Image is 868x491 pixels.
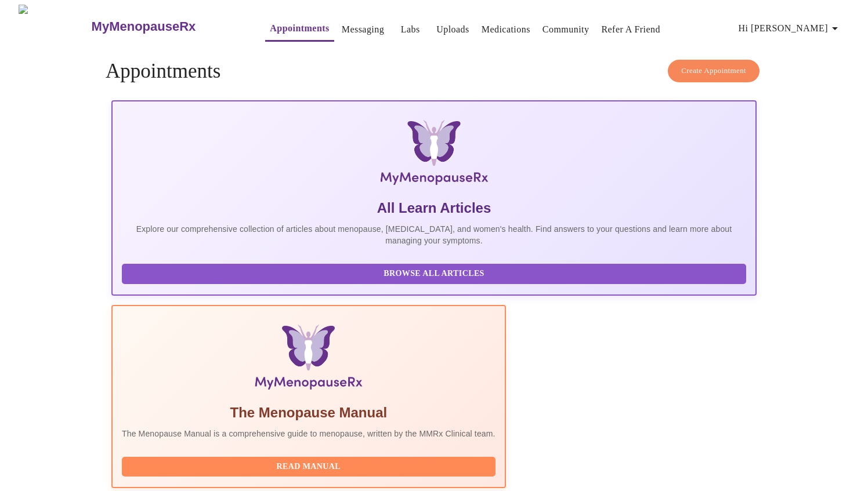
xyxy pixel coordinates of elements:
a: Browse All Articles [122,268,749,278]
a: Appointments [270,20,329,37]
span: Read Manual [133,460,484,474]
button: Messaging [337,18,389,41]
button: Hi [PERSON_NAME] [734,17,847,40]
a: Labs [401,21,420,38]
h5: All Learn Articles [122,199,746,217]
button: Refer a Friend [596,18,665,41]
a: Messaging [342,21,384,38]
button: Appointments [265,17,334,42]
button: Browse All Articles [122,264,746,284]
img: MyMenopauseRx Logo [219,120,649,190]
h4: Appointments [106,60,762,83]
button: Read Manual [122,457,496,477]
img: Menopause Manual [181,325,436,394]
p: The Menopause Manual is a comprehensive guide to menopause, written by the MMRx Clinical team. [122,428,496,439]
a: Read Manual [122,461,498,471]
a: Refer a Friend [601,21,660,38]
button: Uploads [432,18,474,41]
a: MyMenopauseRx [90,6,242,47]
a: Uploads [436,21,469,38]
button: Community [538,18,594,41]
button: Labs [392,18,429,41]
p: Explore our comprehensive collection of articles about menopause, [MEDICAL_DATA], and women's hea... [122,223,746,246]
a: Medications [482,21,530,38]
button: Create Appointment [668,60,759,82]
h5: The Menopause Manual [122,403,496,422]
span: Hi [PERSON_NAME] [739,20,842,37]
button: Medications [477,18,535,41]
h3: MyMenopauseRx [92,19,196,34]
span: Create Appointment [681,64,746,78]
img: MyMenopauseRx Logo [19,5,90,48]
span: Browse All Articles [133,267,735,281]
a: Community [542,21,589,38]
